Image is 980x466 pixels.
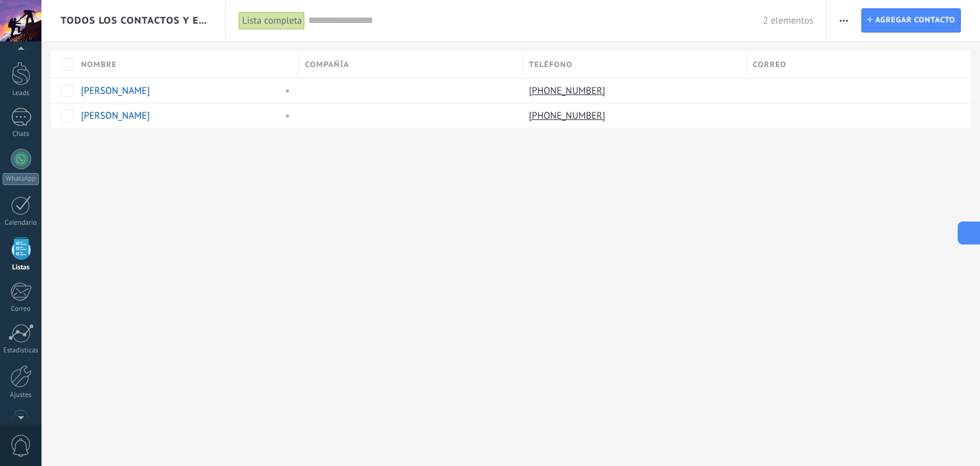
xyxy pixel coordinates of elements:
div: WhatsApp [3,173,39,185]
span: Correo [753,59,787,71]
span: Teléfono [529,59,572,71]
div: Chats [3,130,40,139]
span: Compañía [305,59,349,71]
a: [PHONE_NUMBER] [529,85,608,96]
span: Nombre [81,59,117,71]
div: Listas [3,264,40,272]
div: Lista completa [239,11,305,30]
a: Agregar contacto [861,8,961,33]
a: [PERSON_NAME] [81,85,150,97]
span: 2 elementos [763,15,813,27]
a: [PHONE_NUMBER] [529,110,608,121]
div: Calendario [3,219,40,227]
button: Más [835,8,853,33]
div: Leads [3,89,40,98]
a: [PERSON_NAME] [81,110,150,122]
span: Todos los contactos y empresas [61,15,207,27]
span: Agregar contacto [875,9,955,32]
div: Correo [3,305,40,313]
div: Ajustes [3,391,40,400]
div: Estadísticas [3,347,40,355]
